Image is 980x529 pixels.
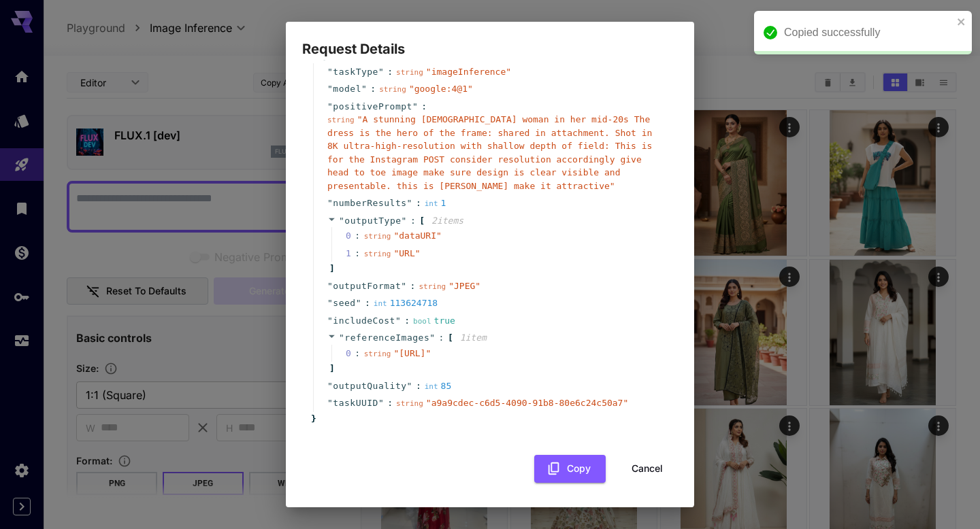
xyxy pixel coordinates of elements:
span: " [327,198,333,208]
span: " URL " [393,248,420,258]
span: bool [413,317,431,326]
span: " google:4@1 " [409,84,473,94]
div: 1 [425,197,446,210]
span: positivePrompt [333,100,412,114]
span: model [333,82,361,96]
span: referenceImages [344,332,429,343]
span: " imageInference " [426,67,511,77]
span: string [364,349,391,358]
div: Copied successfully [784,24,953,41]
span: ] [327,262,335,275]
span: includeCost [333,314,395,328]
span: " [407,381,412,391]
div: 113624718 [374,296,438,310]
span: " [327,398,333,408]
div: : [355,247,360,260]
span: " [327,298,333,308]
span: " [327,315,333,326]
span: int [425,199,438,208]
span: : [416,379,421,393]
span: " [407,198,412,208]
span: " [327,101,333,112]
span: int [374,299,387,308]
span: string [396,399,423,408]
span: " [412,101,418,112]
div: 85 [425,379,452,393]
span: : [404,314,410,328]
span: " a9a9cdec-c6d5-4090-91b8-80e6c24c50a7 " [426,398,628,408]
span: } [309,412,316,426]
span: : [416,197,421,210]
span: " [356,298,361,308]
span: " [402,216,407,226]
span: outputType [344,216,401,226]
span: : [439,331,444,345]
span: taskUUID [333,396,378,410]
div: : [355,347,360,360]
span: " [327,381,333,391]
span: string [364,232,391,241]
span: " [339,216,344,226]
span: " dataURI " [393,231,441,241]
div: : [355,229,360,243]
button: close [957,16,966,27]
span: " [327,281,333,291]
span: string [364,250,391,258]
span: " [378,398,384,408]
span: 0 [346,347,364,360]
span: " [327,67,333,77]
span: string [327,116,355,124]
span: 0 [346,229,364,243]
span: " JPEG " [448,281,480,291]
span: : [421,100,427,114]
span: outputQuality [333,379,406,393]
span: " [429,332,435,343]
span: seed [333,296,355,310]
span: [ [419,214,425,228]
span: string [379,85,406,94]
span: outputFormat [333,279,401,293]
span: : [410,279,416,293]
span: " [401,281,406,291]
span: : [365,296,370,310]
span: int [425,382,438,391]
span: 2 item s [431,216,463,226]
span: " [378,67,384,77]
span: " [395,315,401,326]
span: " [361,84,367,94]
button: Cancel [617,455,678,483]
span: 1 item [460,332,487,343]
span: taskType [333,65,378,79]
span: " [URL] " [393,348,431,358]
span: string [396,68,423,77]
span: : [387,65,393,79]
span: string [419,282,446,291]
span: : [410,214,416,228]
div: true [413,314,455,328]
span: numberResults [333,197,406,210]
button: Copy [534,455,606,483]
span: " A stunning [DEMOGRAPHIC_DATA] woman in her mid-20s The dress is the hero of the frame: shared i... [327,114,652,191]
h2: Request Details [286,22,694,60]
span: : [370,82,376,96]
span: ] [327,362,335,375]
span: : [387,396,393,410]
span: [ [448,331,453,345]
span: 1 [346,247,364,260]
span: " [327,84,333,94]
span: " [339,332,344,343]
